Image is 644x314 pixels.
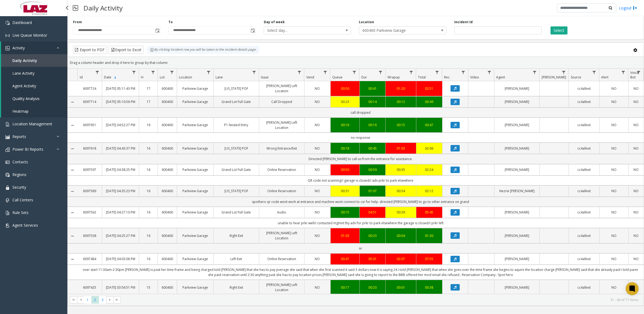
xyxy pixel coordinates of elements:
a: NO [603,285,625,290]
span: NO [315,210,320,215]
img: 'icon' [5,122,10,126]
a: cc4allext [572,285,596,290]
a: Parkview Garage [180,86,210,91]
img: 'icon' [5,46,10,50]
a: 02:07 [389,256,413,261]
label: Location [359,20,374,25]
span: Activity [12,45,25,50]
a: Call Dropped [262,99,301,104]
a: [PERSON_NAME] [498,99,536,104]
div: 00:12 [389,99,413,104]
a: 00:23 [334,99,356,104]
span: NO [315,189,320,193]
a: 6097597 [81,167,99,172]
a: Online Reservation [262,167,301,172]
a: Rec. Filter Menu [459,69,467,76]
a: 600400 [161,146,174,151]
a: cc4allext [572,122,596,127]
a: 6097724 [81,86,99,91]
a: 00:04 [389,233,413,238]
a: 600400 [161,86,174,91]
a: Logout [619,5,637,11]
a: [DATE] 04:38:25 PM [105,167,135,172]
a: Vend Filter Menu [322,69,329,76]
a: cc4allext [572,188,596,194]
a: [DATE] 03:56:51 PM [105,285,135,290]
a: [DATE] 04:03:06 PM [105,256,135,261]
a: NO [632,86,640,91]
a: Location Filter Menu [205,69,212,76]
a: Voice Bot Filter Menu [635,69,642,76]
a: 05:01 [363,256,382,261]
a: 00:47 [420,122,439,127]
a: NO [603,122,625,127]
a: [DATE] 04:27:10 PM [105,210,135,215]
a: cc4allext [572,99,596,104]
a: NO [308,86,327,91]
a: 00:50 [334,86,356,91]
a: Agent Filter Menu [531,69,538,76]
a: Grand Lot Full Gate [217,99,255,104]
a: Right Exit [217,285,255,290]
a: NO [308,122,327,127]
a: 04:51 [363,210,382,215]
a: H Filter Menu [149,69,157,76]
a: Id Filter Menu [94,69,101,76]
span: Daily Activity [12,58,37,63]
div: 00:49 [420,99,439,104]
a: 6097618 [81,146,99,151]
div: 00:01 [389,285,413,290]
div: 00:20 [363,285,382,290]
a: Collapse Details [68,234,77,238]
a: NO [632,233,640,238]
img: 'icon' [5,185,10,190]
a: 6097651 [81,122,99,127]
img: pageIcon [73,1,78,15]
a: NO [603,146,625,151]
td: no response [77,133,644,143]
span: Toggle popup [154,27,160,34]
a: 600400 [161,233,174,238]
a: 6097714 [81,99,99,104]
div: 01:07 [363,188,382,194]
span: NO [315,257,320,261]
a: 01:03 [389,146,413,151]
a: Issue Filter Menu [296,69,303,76]
a: Dur Filter Menu [377,69,384,76]
span: NO [315,167,320,172]
a: Parkview Garage [180,99,210,104]
a: 00:38 [420,285,439,290]
a: 16 [142,167,155,172]
span: Regions [12,172,26,177]
span: Quality Analysis [12,96,40,101]
label: Day of week [264,20,285,25]
a: Grand Lot Full Gate [217,210,255,215]
a: Collapse Details [68,211,77,215]
a: Lane Activity [1,67,67,80]
span: Lane Activity [12,71,34,76]
a: 600400 [161,167,174,172]
a: [PERSON_NAME] [498,233,536,238]
div: 00:34 [389,188,413,194]
a: 02:12 [420,188,439,194]
span: NO [315,86,320,91]
div: 00:16 [363,122,382,127]
div: 00:50 [334,167,356,172]
img: 'icon' [5,173,10,177]
div: 02:06 [420,146,439,151]
label: To [168,20,173,25]
a: 00:39 [389,210,413,215]
a: 17 [142,86,155,91]
a: 17 [142,99,155,104]
a: Right Exit [217,233,255,238]
a: Grand Lot Full Gate [217,167,255,172]
img: 'icon' [5,147,10,152]
a: NO [632,122,640,127]
a: [PERSON_NAME] [498,285,536,290]
a: 600400 [161,256,174,261]
a: Online Reservation [262,256,301,261]
a: 00:16 [334,122,356,127]
a: [DATE] 05:11:43 PM [105,86,135,91]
